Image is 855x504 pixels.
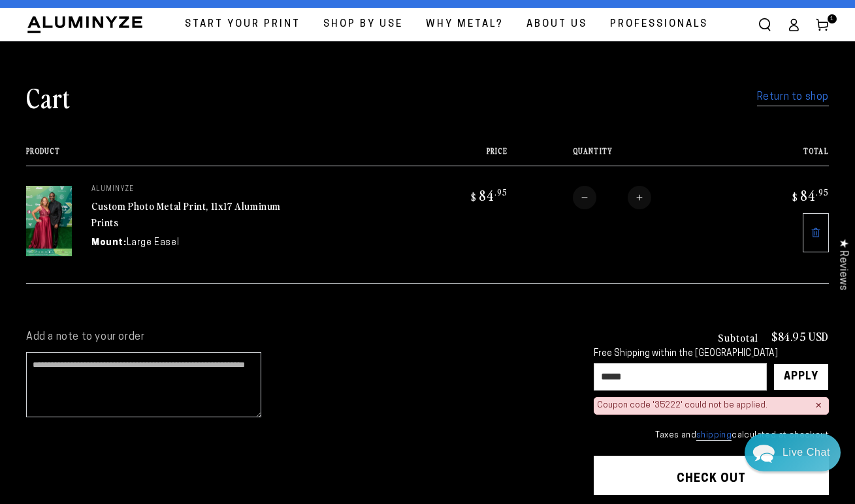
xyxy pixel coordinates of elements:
[816,186,829,198] sup: .95
[471,190,477,203] span: $
[526,16,587,33] span: About Us
[494,186,508,198] sup: .95
[127,236,180,250] dd: Large Easel
[830,14,834,23] span: 1
[91,198,281,230] a: Custom Photo Metal Print, 11x17 Aluminum Prints
[597,400,767,411] div: Coupon code '35222' could not be applied.
[314,8,413,41] a: Shop By Use
[175,8,310,41] a: Start Your Print
[782,434,830,471] div: Contact Us Directly
[596,186,628,209] input: Quantity for Custom Photo Metal Print, 11x17 Aluminum Prints
[736,147,829,166] th: Total
[830,228,855,301] div: Click to open Judge.me floating reviews tab
[718,332,758,342] h3: Subtotal
[91,186,287,194] p: aluminyze
[745,434,841,471] div: Chat widget toggle
[610,16,708,33] span: Professionals
[696,431,732,441] a: shipping
[750,10,779,39] summary: Search our site
[757,88,829,107] a: Return to shop
[792,190,798,203] span: $
[415,147,508,166] th: Price
[26,186,72,256] img: 11"x17" Rectangle White Glossy Aluminyzed Photo
[426,16,504,33] span: Why Metal?
[26,331,568,344] label: Add a note to your order
[803,213,829,252] a: Remove 11"x17" Rectangle White Glossy Aluminyzed Photo
[790,186,829,204] bdi: 84
[323,16,403,33] span: Shop By Use
[600,8,718,41] a: Professionals
[784,364,818,390] div: Apply
[26,147,415,166] th: Product
[469,186,508,204] bdi: 84
[594,456,829,495] button: Check out
[771,331,829,342] p: $84.95 USD
[91,236,127,250] dt: Mount:
[185,16,300,33] span: Start Your Print
[508,147,736,166] th: Quantity
[416,8,513,41] a: Why Metal?
[26,15,144,35] img: Aluminyze
[26,80,71,114] h1: Cart
[594,349,829,360] div: Free Shipping within the [GEOGRAPHIC_DATA]
[815,400,822,411] div: ×
[517,8,597,41] a: About Us
[594,429,829,442] small: Taxes and calculated at checkout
